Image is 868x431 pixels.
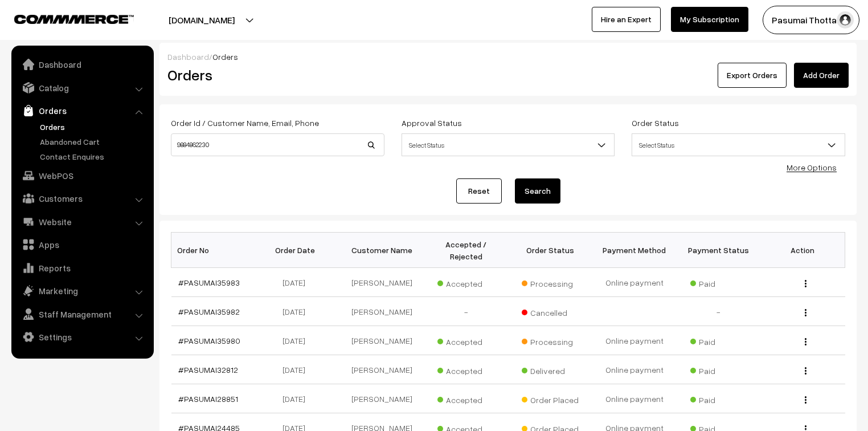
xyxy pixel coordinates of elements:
a: COMMMERCE [14,11,114,25]
a: Dashboard [14,54,150,75]
td: [DATE] [255,384,339,413]
a: Catalog [14,78,150,98]
a: #PASUMAI28851 [178,394,238,404]
a: Orders [37,121,150,133]
th: Action [761,233,845,268]
span: Paid [690,391,747,406]
button: [DOMAIN_NAME] [129,6,275,34]
a: #PASUMAI35982 [178,307,240,316]
span: Processing [522,275,579,290]
a: Settings [14,327,150,347]
span: Accepted [437,275,494,290]
button: Search [515,178,560,204]
th: Payment Status [677,233,761,268]
span: Accepted [437,391,494,406]
button: Export Orders [718,63,787,88]
a: Contact Enquires [37,151,150,162]
a: Hire an Expert [592,7,661,32]
a: Orders [14,100,150,121]
img: Menu [805,396,806,404]
th: Customer Name [339,233,424,268]
a: Staff Management [14,304,150,324]
h2: Orders [167,66,383,84]
a: Abandoned Cart [37,136,150,148]
span: Select Status [402,135,615,155]
span: Order Placed [522,391,579,406]
th: Payment Method [592,233,677,268]
td: - [677,297,761,326]
th: Order Date [255,233,339,268]
td: [DATE] [255,355,339,384]
td: [PERSON_NAME] [339,297,424,326]
img: Menu [805,367,806,375]
th: Order Status [508,233,592,268]
label: Approval Status [402,117,462,129]
a: My Subscription [671,7,748,32]
td: [DATE] [255,326,339,355]
th: Order No [171,233,256,268]
td: Online payment [592,268,677,297]
a: #PASUMAI35983 [178,278,240,287]
a: Reset [456,178,502,204]
a: Add Order [794,63,849,88]
img: user [837,11,854,29]
span: Select Status [402,133,615,156]
th: Accepted / Rejected [424,233,508,268]
div: / [167,51,849,63]
td: [DATE] [255,297,339,326]
span: Paid [690,275,747,290]
td: Online payment [592,326,677,355]
td: Online payment [592,355,677,384]
span: Processing [522,333,579,348]
span: Paid [690,362,747,377]
a: #PASUMAI32812 [178,365,238,375]
a: More Options [787,162,837,172]
a: Marketing [14,280,150,301]
td: [DATE] [255,268,339,297]
label: Order Status [632,117,679,129]
span: Accepted [437,333,494,348]
img: Menu [805,338,806,345]
img: Menu [805,309,806,316]
a: Customers [14,188,150,209]
span: Cancelled [522,304,579,319]
img: Menu [805,280,806,287]
a: Dashboard [167,52,209,62]
a: Website [14,212,150,232]
button: Pasumai Thotta… [763,6,859,34]
td: Online payment [592,384,677,413]
span: Select Status [632,133,845,156]
td: - [424,297,508,326]
a: #PASUMAI35980 [178,336,240,345]
img: COMMMERCE [14,15,134,23]
td: [PERSON_NAME] [339,326,424,355]
span: Accepted [437,362,494,377]
td: [PERSON_NAME] [339,268,424,297]
a: WebPOS [14,165,150,186]
input: Order Id / Customer Name / Customer Email / Customer Phone [171,133,384,156]
td: [PERSON_NAME] [339,384,424,413]
a: Apps [14,234,150,255]
span: Paid [690,333,747,348]
span: Select Status [632,135,845,155]
td: [PERSON_NAME] [339,355,424,384]
a: Reports [14,258,150,278]
label: Order Id / Customer Name, Email, Phone [171,117,319,129]
span: Orders [212,52,238,62]
span: Delivered [522,362,579,377]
